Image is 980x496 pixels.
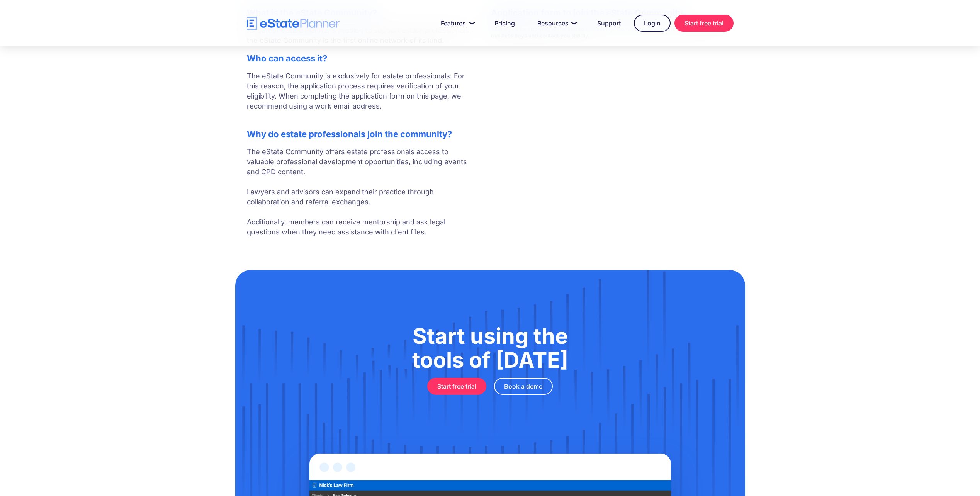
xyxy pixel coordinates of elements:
[247,71,476,121] p: The eState Community is exclusively for estate professionals. For this reason, the application pr...
[485,15,524,31] a: Pricing
[274,324,707,372] h1: Start using the tools of [DATE]
[588,15,630,31] a: Support
[431,15,481,31] a: Features
[494,378,553,395] a: Book a demo
[247,17,340,30] a: home
[634,15,671,32] a: Login
[247,129,476,139] h2: Why do estate professionals join the community?
[427,378,486,395] a: Start free trial
[247,147,476,237] p: The eState Community offers estate professionals access to valuable professional development oppo...
[247,53,476,63] h2: Who can access it?
[674,15,734,32] a: Start free trial
[528,15,584,31] a: Resources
